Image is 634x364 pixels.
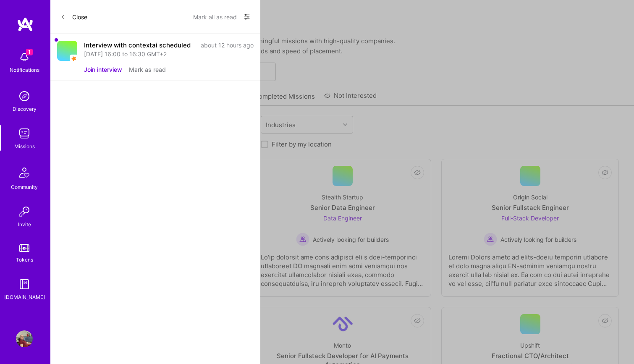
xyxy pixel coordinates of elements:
div: Interview with contextai scheduled [84,41,191,50]
img: User Avatar [16,330,33,347]
div: about 12 hours ago [201,41,254,50]
div: Discovery [13,105,37,113]
img: Community [14,162,34,183]
div: Tokens [16,255,33,264]
img: Invite [16,203,33,220]
img: teamwork [16,125,33,142]
img: logo [17,17,34,32]
button: Join interview [84,65,122,74]
div: [DATE] 16:00 to 16:30 GMT+2 [84,50,254,58]
div: Missions [14,142,35,151]
img: star icon [70,55,78,63]
button: Mark all as read [193,10,237,24]
div: Community [11,183,38,191]
img: tokens [19,244,29,252]
button: Close [60,10,87,24]
img: guide book [16,276,33,293]
img: discovery [16,88,33,105]
div: [DOMAIN_NAME] [4,293,45,301]
a: User Avatar [14,330,35,347]
button: Mark as read [129,65,166,74]
div: Invite [18,220,31,229]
